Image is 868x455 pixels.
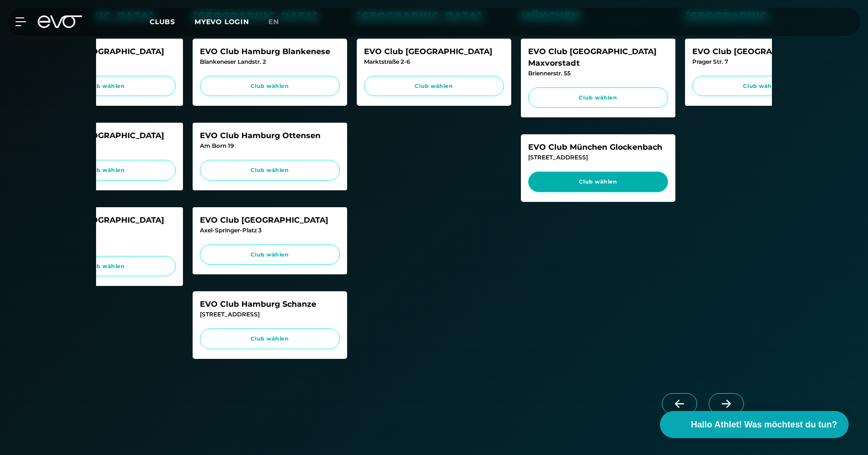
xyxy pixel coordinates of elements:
[528,153,668,162] div: [STREET_ADDRESS]
[36,57,176,66] div: [STREET_ADDRESS]
[150,17,195,26] a: Clubs
[364,76,504,97] a: Club wählen
[692,57,832,66] div: Prager Str. 7
[195,17,249,26] a: MYEVO LOGIN
[200,46,340,57] div: EVO Club Hamburg Blankenese
[45,82,167,90] span: Club wählen
[200,130,340,142] div: EVO Club Hamburg Ottensen
[36,46,176,57] div: EVO Club [GEOGRAPHIC_DATA]
[45,262,167,270] span: Club wählen
[209,82,331,90] span: Club wählen
[268,17,279,26] span: en
[36,238,176,246] div: [STREET_ADDRESS]
[660,411,849,438] button: Hallo Athlet! Was möchtest du tun?
[36,214,176,238] div: EVO Club [GEOGRAPHIC_DATA] Spittelmarkt
[701,82,823,90] span: Club wählen
[528,171,668,192] a: Club wählen
[45,166,167,174] span: Club wählen
[691,418,837,431] span: Hallo Athlet! Was möchtest du tun?
[209,335,331,343] span: Club wählen
[200,299,340,310] div: EVO Club Hamburg Schanze
[537,178,659,186] span: Club wählen
[528,142,668,153] div: EVO Club München Glockenbach
[364,57,504,66] div: Marktstraße 2-6
[200,244,340,265] a: Club wählen
[36,142,176,150] div: [STREET_ADDRESS]
[692,76,832,97] a: Club wählen
[200,57,340,66] div: Blankeneser Landstr. 2
[200,328,340,349] a: Club wählen
[373,82,495,90] span: Club wählen
[692,46,832,57] div: EVO Club [GEOGRAPHIC_DATA]
[528,87,668,108] a: Club wählen
[537,94,659,102] span: Club wählen
[364,46,504,57] div: EVO Club [GEOGRAPHIC_DATA]
[200,142,340,150] div: Am Born 19
[36,256,176,277] a: Club wählen
[36,130,176,142] div: EVO Club [GEOGRAPHIC_DATA]
[528,69,668,78] div: Briennerstr. 55
[528,46,668,69] div: EVO Club [GEOGRAPHIC_DATA] Maxvorstadt
[200,226,340,235] div: Axel-Springer-Platz 3
[268,16,291,28] a: en
[200,76,340,97] a: Club wählen
[209,166,331,174] span: Club wählen
[200,160,340,181] a: Club wählen
[36,76,176,97] a: Club wählen
[200,214,340,226] div: EVO Club [GEOGRAPHIC_DATA]
[36,160,176,181] a: Club wählen
[150,17,175,26] span: Clubs
[200,310,340,319] div: [STREET_ADDRESS]
[209,251,331,259] span: Club wählen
